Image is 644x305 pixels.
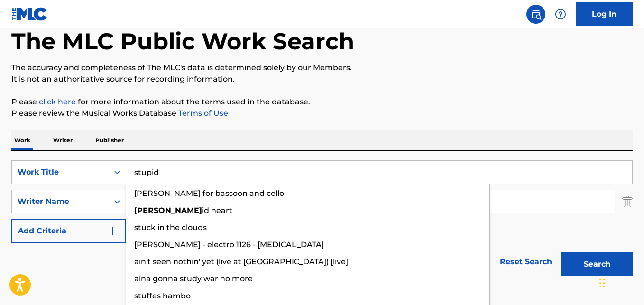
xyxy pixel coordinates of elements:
[576,2,633,26] a: Log In
[134,206,202,215] strong: [PERSON_NAME]
[134,189,284,198] span: [PERSON_NAME] for bassoon and cello
[526,5,545,24] a: Public Search
[50,130,75,150] p: Writer
[134,274,253,283] span: aina gonna study war no more
[176,109,228,118] a: Terms of Use
[11,7,48,21] img: MLC Logo
[11,96,633,108] p: Please for more information about the terms used in the database.
[11,27,354,55] h1: The MLC Public Work Search
[11,219,126,243] button: Add Criteria
[561,252,633,276] button: Search
[555,9,566,20] img: help
[134,223,207,232] span: stuck in the clouds
[134,257,348,266] span: ain't seen nothin' yet (live at [GEOGRAPHIC_DATA]) [live]
[551,5,570,24] div: Help
[495,251,557,272] a: Reset Search
[18,166,103,178] div: Work Title
[11,108,633,119] p: Please review the Musical Works Database
[39,97,76,106] a: click here
[530,9,542,20] img: search
[11,130,33,150] p: Work
[107,225,119,237] img: 9d2ae6d4665cec9f34b9.svg
[134,240,324,249] span: [PERSON_NAME] - electro 1126 - [MEDICAL_DATA]
[18,196,103,207] div: Writer Name
[599,269,605,297] div: Drag
[11,160,633,281] form: Search Form
[11,74,633,85] p: It is not an authoritative source for recording information.
[134,291,191,300] span: stuffes hambo
[622,190,633,213] img: Delete Criterion
[597,259,644,305] iframe: Chat Widget
[202,206,232,215] span: id heart
[11,62,633,74] p: The accuracy and completeness of The MLC's data is determined solely by our Members.
[92,130,127,150] p: Publisher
